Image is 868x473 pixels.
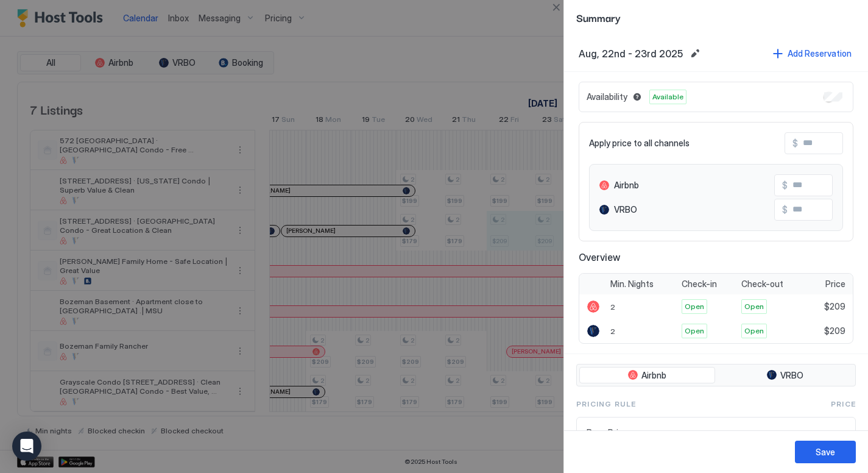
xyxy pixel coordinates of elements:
[652,91,683,102] span: Available
[579,48,683,60] span: Aug, 22nd - 23rd 2025
[579,367,715,384] button: Airbnb
[792,138,798,149] span: $
[614,204,637,215] span: VRBO
[610,302,615,311] span: 2
[614,180,639,191] span: Airbnb
[610,279,654,290] span: Min. Nights
[630,90,644,104] button: Blocked dates override all pricing rules and remain unavailable until manually unblocked
[682,279,717,290] span: Check-in
[579,251,853,263] span: Overview
[641,370,666,381] span: Airbnb
[576,10,856,25] span: Summary
[744,325,764,336] span: Open
[688,46,702,61] button: Edit date range
[12,432,41,461] div: Open Intercom Messenger
[825,279,845,290] span: Price
[816,446,835,458] div: Save
[685,325,704,336] span: Open
[576,364,856,387] div: tab-group
[824,325,845,336] span: $209
[576,399,636,410] span: Pricing Rule
[741,279,783,290] span: Check-out
[824,301,845,312] span: $209
[831,399,856,410] span: Price
[795,441,856,463] button: Save
[685,301,704,312] span: Open
[589,138,690,149] span: Apply price to all channels
[718,367,853,384] button: VRBO
[587,91,627,102] span: Availability
[587,427,819,438] span: Base Price
[771,45,853,62] button: Add Reservation
[780,370,803,381] span: VRBO
[788,47,852,60] div: Add Reservation
[610,327,615,336] span: 2
[782,180,788,191] span: $
[782,204,788,215] span: $
[744,301,764,312] span: Open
